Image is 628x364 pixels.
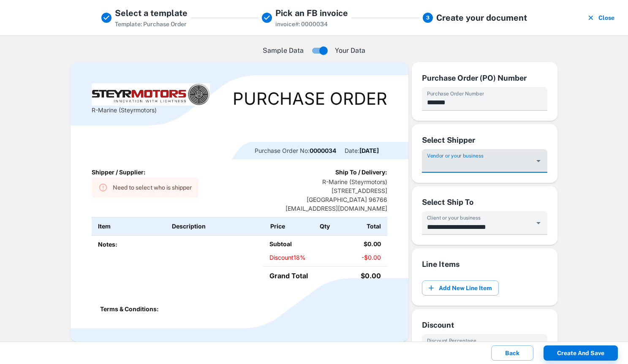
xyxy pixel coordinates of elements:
[422,319,547,331] div: Discount
[585,7,618,29] button: Close
[427,214,481,221] label: Client or your business
[275,21,328,27] span: invoice#: 0000034
[338,217,387,236] th: Total
[263,253,333,266] td: Discount 18%
[422,134,547,146] div: Select Shipper
[115,21,187,27] span: Template: Purchase Order
[263,235,333,253] td: Subtoal
[92,83,210,106] img: Logo
[166,217,264,236] th: Description
[422,196,547,208] div: Select Ship To
[427,152,484,159] label: Vendor or your business
[436,11,527,24] h5: Create your document
[491,345,533,361] button: Back
[422,280,499,296] button: Add New Line Item
[333,253,387,266] td: - $0.00
[92,168,146,176] b: Shipper / Supplier:
[263,266,333,285] td: Grand Total
[92,217,166,236] th: Item
[427,90,484,97] label: Purchase Order Number
[115,7,188,19] h5: Select a template
[263,46,304,56] p: Sample Data
[313,217,338,236] th: Qty
[335,168,387,176] b: Ship To / Delivery:
[427,337,476,344] label: Discount Percentage
[92,83,210,114] div: R-Marine (Steyrmotors)
[264,217,313,236] th: Price
[544,345,618,361] button: Create and save
[426,15,430,21] text: 3
[422,72,547,84] div: Purchase Order (PO) Number
[335,46,365,56] p: Your Data
[422,258,547,270] div: Line Items
[333,266,387,285] td: $0.00
[275,7,348,19] h5: Pick an FB invoice
[333,235,387,253] td: $0.00
[533,217,544,229] button: Open
[98,241,117,248] b: Notes:
[113,180,192,196] div: Need to select who is shipper
[285,177,387,213] p: R-Marine (Steyrmotors) [STREET_ADDRESS] [GEOGRAPHIC_DATA] 96766 [EMAIL_ADDRESS][DOMAIN_NAME]
[233,90,387,107] div: Purchase Order
[533,155,544,167] button: Open
[100,305,159,312] b: Terms & Conditions:
[536,341,542,351] p: %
